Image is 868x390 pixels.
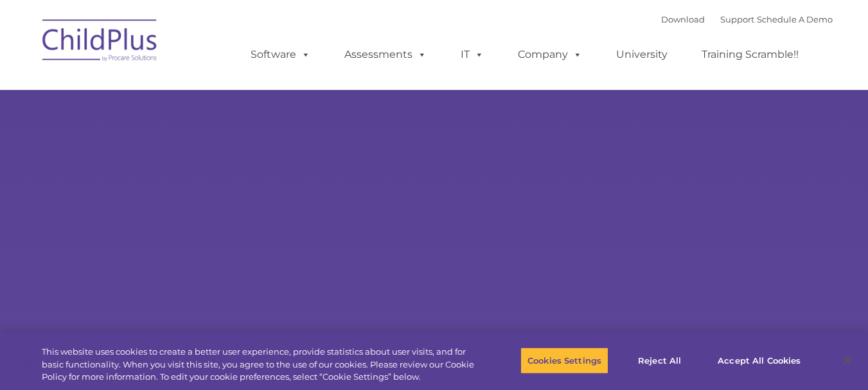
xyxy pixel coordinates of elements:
button: Reject All [619,347,700,374]
div: This website uses cookies to create a better user experience, provide statistics about user visit... [42,346,477,384]
a: Company [505,42,595,67]
img: ChildPlus by Procare Solutions [36,10,164,75]
a: University [603,42,680,67]
a: Assessments [332,42,439,67]
button: Close [833,346,862,375]
a: Software [238,42,323,67]
font: | [661,14,833,24]
button: Accept All Cookies [711,347,808,374]
button: Cookies Settings [520,347,608,374]
a: Download [661,14,705,24]
a: Schedule A Demo [757,14,833,24]
a: IT [448,42,497,67]
a: Training Scramble!! [689,42,811,67]
a: Support [720,14,754,24]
